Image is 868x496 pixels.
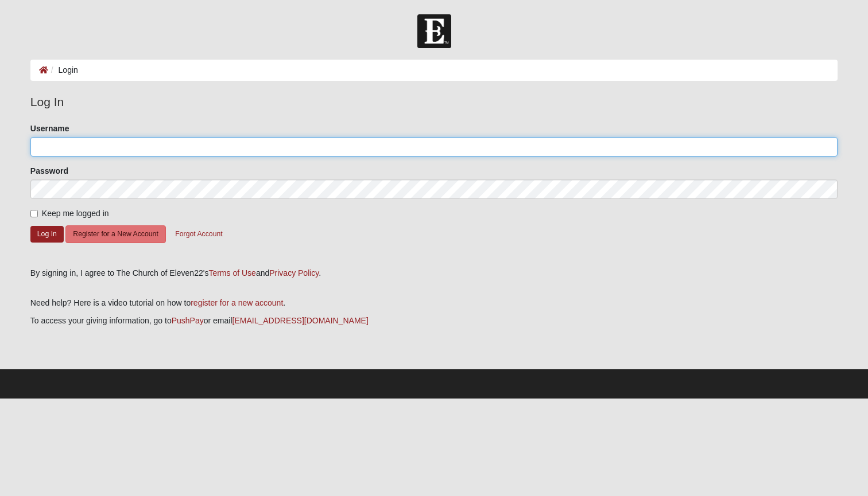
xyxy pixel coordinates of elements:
[30,297,838,309] p: Need help? Here is a video tutorial on how to .
[232,316,369,325] a: [EMAIL_ADDRESS][DOMAIN_NAME]
[65,225,165,243] button: Register for a New Account
[208,268,255,278] a: Terms of Use
[42,209,109,218] span: Keep me logged in
[172,316,204,325] a: PushPay
[30,210,38,217] input: Keep me logged in
[30,165,68,177] label: Password
[191,298,283,307] a: register for a new account
[417,14,451,48] img: Church of Eleven22 Logo
[30,123,69,134] label: Username
[30,267,838,279] div: By signing in, I agree to The Church of Eleven22's and .
[30,93,838,111] legend: Log In
[48,64,78,76] li: Login
[269,268,319,278] a: Privacy Policy
[168,225,230,243] button: Forgot Account
[30,315,838,327] p: To access your giving information, go to or email
[30,226,64,243] button: Log In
